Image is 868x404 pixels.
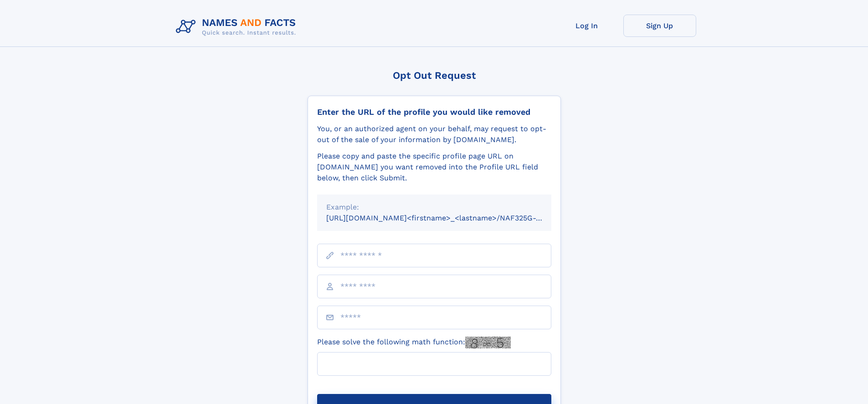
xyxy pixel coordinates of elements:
[326,214,569,222] small: [URL][DOMAIN_NAME]<firstname>_<lastname>/NAF325G-xxxxxxxx
[317,151,551,184] div: Please copy and paste the specific profile page URL on [DOMAIN_NAME] you want removed into the Pr...
[317,337,511,348] label: Please solve the following math function:
[317,107,551,117] div: Enter the URL of the profile you would like removed
[172,15,303,39] img: Logo Names and Facts
[550,15,623,37] a: Log In
[326,202,542,213] div: Example:
[308,70,561,81] div: Opt Out Request
[623,15,696,37] a: Sign Up
[317,123,551,145] div: You, or an authorized agent on your behalf, may request to opt-out of the sale of your informatio...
